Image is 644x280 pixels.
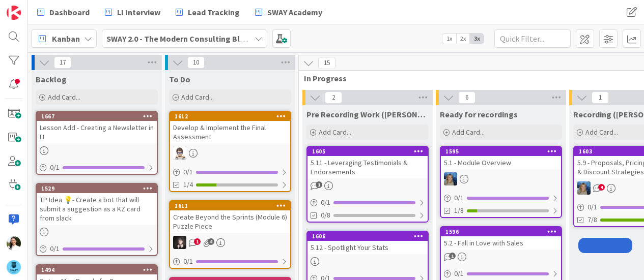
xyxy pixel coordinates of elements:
img: BN [173,236,186,249]
span: 1 [194,238,201,245]
div: 1529TP Idea 💡- Create a bot that will submit a suggestion as a KZ card from slack [37,184,157,225]
div: TP [170,146,290,160]
span: Add Card... [181,92,214,102]
span: 3x [470,34,484,44]
div: 15965.2 - Fall in Love with Sales [441,227,561,250]
div: 15955.1 - Module Overview [441,147,561,169]
div: 1605 [312,148,428,155]
a: 1529TP Idea 💡- Create a bot that will submit a suggestion as a KZ card from slack0/1 [36,183,158,256]
span: 0/8 [321,210,330,221]
span: 0 / 1 [183,256,193,267]
span: Backlog [36,74,67,84]
span: SWAY Academy [267,6,322,18]
div: 1494 [41,266,157,273]
div: 1529 [37,184,157,193]
img: AK [7,236,21,251]
div: 0/1 [307,196,428,209]
span: 1 [592,91,609,104]
span: 1 [316,181,322,188]
div: 0/1 [37,161,157,174]
span: LI Interview [117,6,160,18]
span: 1 [449,253,456,259]
span: 10 [187,56,205,69]
div: 1596 [441,227,561,236]
div: 1611 [175,202,290,209]
div: 1595 [441,147,561,156]
img: avatar [7,260,21,274]
a: Dashboard [31,3,96,21]
span: 1/8 [454,205,464,216]
span: 2x [456,34,470,44]
span: 1/4 [183,179,193,190]
div: Create Beyond the Sprints (Module 6) Puzzle Piece [170,210,290,233]
a: 1612Develop & Implement the Final AssessmentTP0/11/4 [169,111,291,192]
a: 1611Create Beyond the Sprints (Module 6) Puzzle PieceBN0/1 [169,200,291,269]
div: 0/1 [441,192,561,204]
span: 17 [54,56,71,69]
div: TP Idea 💡- Create a bot that will submit a suggestion as a KZ card from slack [37,193,157,225]
div: 16055.11 - Leveraging Testimonials & Endorsements [307,147,428,178]
img: Visit kanbanzone.com [7,6,21,20]
div: 1611 [170,201,290,210]
span: Add Card... [585,128,618,137]
a: 16055.11 - Leveraging Testimonials & Endorsements0/10/8 [306,146,429,223]
div: 0/1 [37,242,157,255]
span: 7/8 [587,214,597,225]
div: 1605 [307,147,428,156]
span: Add Card... [319,128,351,137]
span: 2 [325,91,342,104]
span: 6 [458,91,475,104]
div: Lesson Add - Creating a Newsletter in LI [37,121,157,143]
img: TP [173,146,186,160]
span: 0 / 1 [183,167,193,177]
span: Add Card... [452,128,485,137]
div: 5.1 - Module Overview [441,156,561,169]
a: 1667Lesson Add - Creating a Newsletter in LI0/1 [36,111,158,175]
div: 1612Develop & Implement the Final Assessment [170,112,290,143]
div: 16065.12 - Spotlight Your Stats [307,232,428,254]
div: 1529 [41,185,157,192]
span: Add Card... [48,92,80,102]
a: LI Interview [99,3,166,21]
div: 1606 [312,233,428,240]
span: Kanban [52,33,80,45]
div: BN [170,236,290,249]
div: 5.2 - Fall in Love with Sales [441,236,561,250]
div: 1595 [445,148,561,155]
span: 4 [208,238,214,245]
img: MA [444,172,457,185]
span: 0 / 1 [321,197,330,208]
span: 15 [318,57,335,69]
div: MA [441,172,561,185]
div: 5.11 - Leveraging Testimonials & Endorsements [307,156,428,178]
input: Quick Filter... [494,29,571,48]
span: Dashboard [49,6,90,18]
span: 0 / 1 [454,268,464,279]
div: 1494 [37,265,157,274]
div: 1667 [37,112,157,121]
span: 0 / 1 [587,202,597,212]
div: Develop & Implement the Final Assessment [170,121,290,143]
div: 1612 [175,113,290,120]
span: Pre Recording Work (Marina) [306,109,429,119]
div: 1611Create Beyond the Sprints (Module 6) Puzzle Piece [170,201,290,233]
img: MA [577,181,591,195]
div: 1667Lesson Add - Creating a Newsletter in LI [37,112,157,143]
div: 0/1 [170,166,290,178]
span: To Do [169,74,190,84]
div: 0/1 [441,267,561,280]
div: 1606 [307,232,428,241]
b: SWAY 2.0 - The Modern Consulting Blueprint [106,34,267,44]
span: 1x [442,34,456,44]
a: Lead Tracking [170,3,246,21]
span: 4 [598,184,605,191]
a: 15955.1 - Module OverviewMA0/11/8 [440,146,562,218]
span: Lead Tracking [188,6,240,18]
a: SWAY Academy [249,3,328,21]
span: Ready for recordings [440,109,518,119]
div: 0/1 [170,255,290,268]
div: 5.12 - Spotlight Your Stats [307,241,428,254]
div: 1596 [445,228,561,235]
div: 1667 [41,113,157,120]
div: 1612 [170,112,290,121]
